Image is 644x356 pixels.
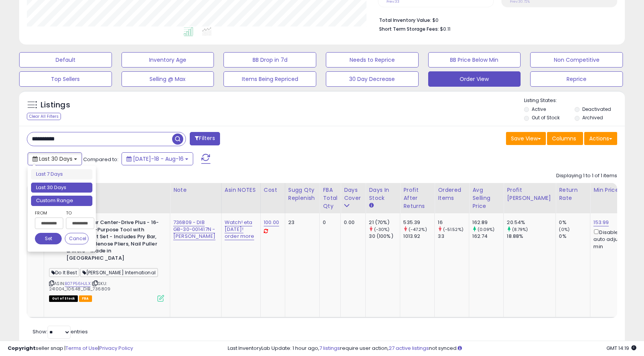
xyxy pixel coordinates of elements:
a: 100.00 [264,219,279,226]
li: Last 7 Days [31,169,92,180]
a: Watch! eta [DATE]! order more [225,219,255,240]
span: Compared to: [83,156,118,163]
span: Columns [552,135,576,142]
div: Clear All Filters [27,113,61,120]
button: Order View [428,71,521,87]
a: B07P56HJLX [65,280,90,287]
button: Filters [190,132,220,145]
span: 2025-09-16 14:19 GMT [606,344,636,352]
div: Avg Selling Price [472,186,500,210]
th: CSV column name: cust_attr_1_ Asin NOTES [221,183,260,213]
a: 27 active listings [389,344,429,352]
b: Gerber Gear Center-Drive Plus - 16-Piece Multi-Purpose Tool with Sheath & Bit Set - Includes Pry ... [66,219,159,264]
div: 162.74 [472,233,503,240]
div: Cost [264,186,282,194]
b: Short Term Storage Fees: [379,26,439,32]
div: 16 [438,219,469,226]
label: Deactivated [582,106,611,112]
span: $0.11 [440,25,450,33]
label: From [35,209,62,217]
div: Displaying 1 to 1 of 1 items [556,172,617,180]
small: (-51.52%) [443,226,463,232]
button: Needs to Reprice [326,52,419,68]
button: Columns [547,132,583,145]
button: BB Drop in 7d [223,52,316,68]
label: Out of Stock [532,114,560,121]
div: Return Rate [559,186,587,202]
div: Ordered Items [438,186,466,202]
a: Privacy Policy [99,344,133,352]
div: 0.00 [344,219,360,226]
small: (0%) [559,226,570,232]
div: Asin NOTES [225,186,257,194]
label: To [66,209,89,217]
small: (-30%) [374,226,390,232]
button: Last 30 Days [28,152,82,165]
div: 535.39 [403,219,434,226]
th: Please note that this number is a calculation based on your required days of coverage and your ve... [285,183,320,213]
div: 162.89 [472,219,503,226]
a: 7 listings [319,344,340,352]
label: Active [532,106,546,112]
span: Do It Best [49,268,79,277]
button: Top Sellers [19,71,112,87]
span: Last 30 Days [39,155,72,163]
button: Non Competitive [530,52,623,68]
span: Show: entries [33,328,88,335]
div: 20.54% [507,219,555,226]
a: 153.99 [593,219,609,226]
div: Days Cover [344,186,362,202]
span: All listings that are currently out of stock and unavailable for purchase on Amazon [49,295,78,302]
small: (0.09%) [478,226,495,232]
strong: Copyright [8,344,36,352]
div: 0 [323,219,335,226]
div: Days In Stock [369,186,397,202]
button: Reprice [530,71,623,87]
a: 736809 - DIB GB-30-001417N - [PERSON_NAME] [173,219,215,240]
button: Actions [584,132,617,145]
div: seller snap | | [8,345,133,352]
span: FBA [79,295,92,302]
span: [PERSON_NAME] International [80,268,158,277]
div: 1013.92 [403,233,434,240]
button: Inventory Age [122,52,214,68]
div: 23 [288,219,314,226]
small: (8.79%) [512,226,528,232]
div: 30 (100%) [369,233,400,240]
div: Sugg Qty Replenish [288,186,317,202]
li: Last 30 Days [31,183,92,193]
div: ASIN: [49,219,164,301]
div: 21 (70%) [369,219,400,226]
span: [DATE]-18 - Aug-16 [133,155,184,163]
div: 0% [559,233,590,240]
small: Days In Stock. [369,202,373,209]
div: Profit After Returns [403,186,431,210]
button: Selling @ Max [122,71,214,87]
div: 0% [559,219,590,226]
li: $0 [379,15,611,24]
div: Note [173,186,218,194]
b: Total Inventory Value: [379,17,431,23]
button: 30 Day Decrease [326,71,419,87]
li: Custom Range [31,196,92,206]
small: (-47.2%) [409,226,427,232]
a: Terms of Use [66,344,98,352]
button: Items Being Repriced [223,71,316,87]
button: BB Price Below Min [428,52,521,68]
div: 18.88% [507,233,555,240]
span: | SKU: 241004_106.48_DIB_736809 [49,280,110,292]
div: FBA Total Qty [323,186,337,210]
div: 33 [438,233,469,240]
button: Cancel [65,233,89,244]
div: Last InventoryLab Update: 1 hour ago, require user action, not synced. [228,345,636,352]
div: Min Price [593,186,633,194]
label: Archived [582,114,603,121]
button: Save View [506,132,546,145]
div: Profit [PERSON_NAME] [507,186,552,202]
button: Set [35,233,62,244]
div: Title [47,186,167,194]
button: Default [19,52,112,68]
div: Disable auto adjust min [593,228,630,250]
p: Listing States: [524,97,624,104]
button: [DATE]-18 - Aug-16 [122,152,193,165]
